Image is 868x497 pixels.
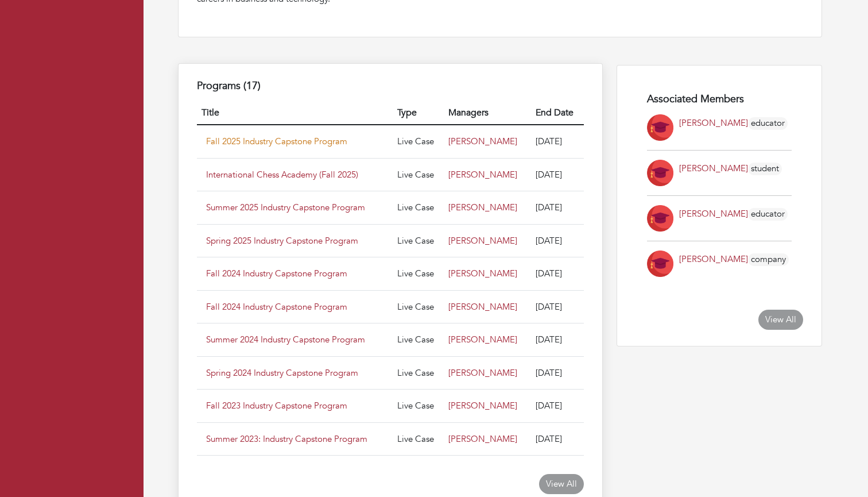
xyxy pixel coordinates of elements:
td: [DATE] [531,125,584,158]
a: Fall 2023 Industry Capstone Program [206,400,347,411]
a: Summer 2024 Industry Capstone Program [206,334,365,345]
a: [PERSON_NAME] [448,367,517,379]
span: student [748,163,782,175]
a: [PERSON_NAME] [448,169,517,180]
td: Live Case [393,290,444,323]
td: Live Case [393,390,444,423]
a: International Chess Academy (Fall 2025) [206,169,358,180]
a: [PERSON_NAME] [679,163,748,174]
span: educator [748,117,788,130]
td: [DATE] [531,390,584,423]
h4: Associated Members [647,93,792,106]
a: Summer 2023: Industry Capstone Program [206,433,367,445]
span: company [748,253,789,266]
img: Student-Icon-6b6867cbad302adf8029cb3ecf392088beec6a544309a027beb5b4b4576828a8.png [647,114,673,141]
td: Live Case [393,422,444,456]
a: [PERSON_NAME] [679,253,748,265]
a: Fall 2024 Industry Capstone Program [206,301,347,313]
img: Student-Icon-6b6867cbad302adf8029cb3ecf392088beec6a544309a027beb5b4b4576828a8.png [647,160,673,186]
td: Live Case [393,323,444,357]
td: Live Case [393,356,444,390]
td: Live Case [393,191,444,225]
a: Spring 2024 Industry Capstone Program [206,367,358,379]
th: Managers [444,101,531,125]
td: Live Case [393,158,444,191]
a: [PERSON_NAME] [448,334,517,345]
td: [DATE] [531,257,584,291]
th: Title [197,101,393,125]
a: Spring 2025 Industry Capstone Program [206,235,358,246]
td: Live Case [393,125,444,158]
th: End Date [531,101,584,125]
a: Fall 2024 Industry Capstone Program [206,268,347,279]
a: [PERSON_NAME] [448,268,517,279]
a: [PERSON_NAME] [448,433,517,445]
td: Live Case [393,224,444,257]
th: Type [393,101,444,125]
td: [DATE] [531,323,584,357]
td: [DATE] [531,224,584,257]
a: [PERSON_NAME] [679,117,748,129]
a: [PERSON_NAME] [448,301,517,313]
td: [DATE] [531,422,584,456]
a: View All [758,310,803,330]
a: Fall 2025 Industry Capstone Program [206,136,347,147]
td: Live Case [393,257,444,291]
a: View All [539,474,584,494]
h4: Programs (17) [197,80,584,93]
td: [DATE] [531,290,584,323]
img: Student-Icon-6b6867cbad302adf8029cb3ecf392088beec6a544309a027beb5b4b4576828a8.png [647,205,673,232]
span: educator [748,208,788,221]
img: Student-Icon-6b6867cbad302adf8029cb3ecf392088beec6a544309a027beb5b4b4576828a8.png [647,251,673,277]
a: [PERSON_NAME] [448,400,517,411]
a: Summer 2025 Industry Capstone Program [206,202,365,213]
a: [PERSON_NAME] [448,235,517,246]
td: [DATE] [531,158,584,191]
a: [PERSON_NAME] [679,208,748,219]
a: [PERSON_NAME] [448,202,517,213]
td: [DATE] [531,191,584,225]
td: [DATE] [531,356,584,390]
a: [PERSON_NAME] [448,136,517,147]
